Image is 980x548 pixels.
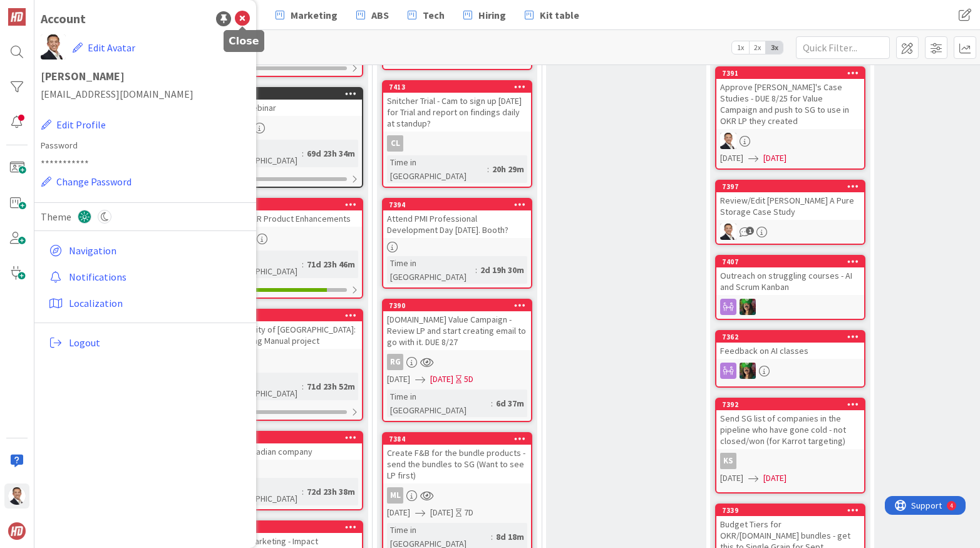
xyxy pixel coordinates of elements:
[214,230,362,247] div: SL
[302,147,304,160] span: :
[213,309,363,421] a: 7177Prep for City of [GEOGRAPHIC_DATA]: Engineering Manual projectSLTime in [GEOGRAPHIC_DATA]:71d...
[400,4,452,26] a: Tech
[8,8,26,26] img: Visit kanbanzone.com
[716,192,864,220] div: Review/Edit [PERSON_NAME] A Pure Storage Case Study
[716,399,864,449] div: 7392Send SG list of companies in the pipeline who have gone cold - not closed/won (for Karrot tar...
[716,68,864,129] div: 7391Approve [PERSON_NAME]'s Case Studies - DUE 8/25 for Value Campaign and push to SG to use in O...
[722,182,864,191] div: 7397
[715,255,865,320] a: 7407Outreach on struggling courses - AI and Scrum KanbanSL
[423,8,445,23] span: Tech
[302,485,304,499] span: :
[383,210,531,238] div: Attend PMI Professional Development Day [DATE]. Booth?
[382,299,532,422] a: 7390[DOMAIN_NAME] Value Campaign - Review LP and start creating email to go with it. DUE 8/27RG[D...
[387,256,475,284] div: Time in [GEOGRAPHIC_DATA]
[383,300,531,350] div: 7390[DOMAIN_NAME] Value Campaign - Review LP and start creating email to go with it. DUE 8/27
[218,140,302,167] div: Time in [GEOGRAPHIC_DATA]
[214,120,362,136] div: KS
[387,506,410,519] span: [DATE]
[304,485,358,499] div: 72d 23h 38m
[716,256,864,267] div: 7407
[383,81,531,93] div: 7413
[213,431,363,510] a: 7020Setup Canadian companyTime in [GEOGRAPHIC_DATA]:72d 23h 38m
[720,152,743,165] span: [DATE]
[720,224,736,240] img: SL
[229,35,259,47] h5: Close
[464,506,473,519] div: 7D
[41,173,132,190] button: Change Password
[740,363,756,379] img: SL
[214,88,362,100] div: 7129
[749,41,766,54] span: 2x
[716,299,864,315] div: SL
[41,9,86,28] div: Account
[722,400,864,409] div: 7392
[383,135,531,152] div: CL
[716,133,864,149] div: SL
[493,396,527,410] div: 6d 37m
[214,353,362,369] div: SL
[41,34,66,59] img: SL
[540,8,579,23] span: Kit table
[715,180,865,245] a: 7397Review/Edit [PERSON_NAME] A Pure Storage Case StudySL
[26,2,57,17] span: Support
[716,331,864,343] div: 7362
[389,435,531,443] div: 7384
[722,506,864,515] div: 7339
[722,257,864,266] div: 7407
[214,100,362,116] div: Create Webinar
[371,8,389,23] span: ABS
[716,399,864,410] div: 7392
[44,292,250,314] a: Localization
[214,210,362,227] div: Scaled OKR Product Enhancements
[41,209,71,224] span: Theme
[218,251,302,278] div: Time in [GEOGRAPHIC_DATA]
[214,88,362,116] div: 7129Create Webinar
[430,506,453,519] span: [DATE]
[763,152,787,165] span: [DATE]
[218,373,302,400] div: Time in [GEOGRAPHIC_DATA]
[715,66,865,170] a: 7391Approve [PERSON_NAME]'s Case Studies - DUE 8/25 for Value Campaign and push to SG to use in O...
[766,41,783,54] span: 3x
[716,410,864,449] div: Send SG list of companies in the pipeline who have gone cold - not closed/won (for Karrot targeting)
[383,354,531,370] div: RG
[214,432,362,460] div: 7020Setup Canadian company
[383,93,531,132] div: Snitcher Trial - Cam to sign up [DATE] for Trial and report on findings daily at standup?
[387,487,403,504] div: ML
[41,70,250,83] h1: [PERSON_NAME]
[387,155,487,183] div: Time in [GEOGRAPHIC_DATA]
[220,311,362,320] div: 7177
[720,133,736,149] img: SL
[383,487,531,504] div: ML
[44,239,250,262] a: Navigation
[716,181,864,192] div: 7397
[456,4,513,26] a: Hiring
[487,162,489,176] span: :
[383,300,531,311] div: 7390
[41,86,250,101] span: [EMAIL_ADDRESS][DOMAIN_NAME]
[716,181,864,220] div: 7397Review/Edit [PERSON_NAME] A Pure Storage Case Study
[349,4,396,26] a: ABS
[72,34,136,61] button: Edit Avatar
[715,398,865,494] a: 7392Send SG list of companies in the pipeline who have gone cold - not closed/won (for Karrot tar...
[214,443,362,460] div: Setup Canadian company
[41,116,106,133] button: Edit Profile
[220,523,362,532] div: 5517
[220,200,362,209] div: 7065
[383,81,531,132] div: 7413Snitcher Trial - Cam to sign up [DATE] for Trial and report on findings daily at standup?
[740,299,756,315] img: SL
[302,380,304,393] span: :
[291,8,338,23] span: Marketing
[383,199,531,238] div: 7394Attend PMI Professional Development Day [DATE]. Booth?
[475,263,477,277] span: :
[387,390,491,417] div: Time in [GEOGRAPHIC_DATA]
[387,354,403,370] div: RG
[716,505,864,516] div: 7339
[387,135,403,152] div: CL
[214,199,362,227] div: 7065Scaled OKR Product Enhancements
[220,90,362,98] div: 7129
[430,373,453,386] span: [DATE]
[478,8,506,23] span: Hiring
[716,363,864,379] div: SL
[382,198,532,289] a: 7394Attend PMI Professional Development Day [DATE]. Booth?Time in [GEOGRAPHIC_DATA]:2d 19h 30m
[517,4,587,26] a: Kit table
